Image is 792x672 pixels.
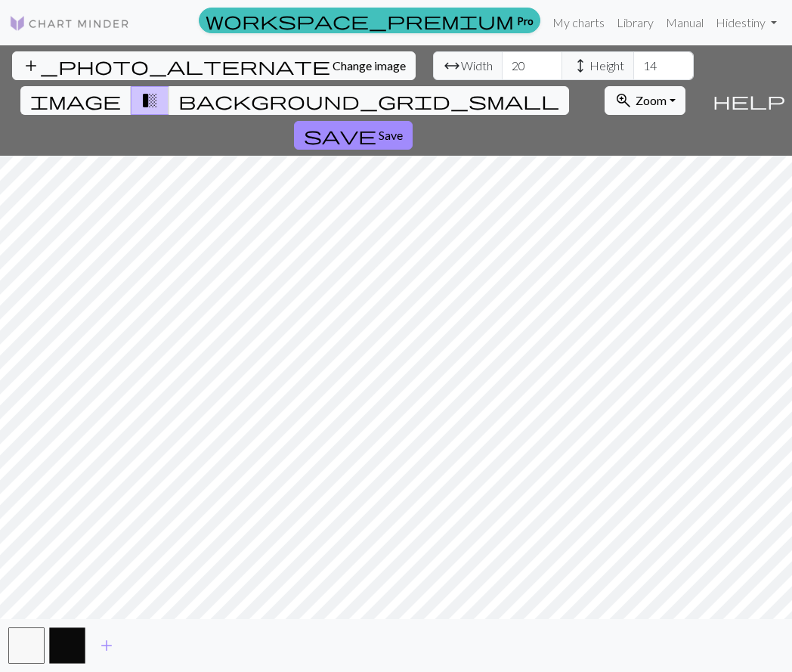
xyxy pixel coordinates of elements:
[706,45,792,156] button: Help
[710,8,783,38] a: Hidestiny
[22,55,330,76] span: add_photo_alternate
[546,8,611,38] a: My charts
[589,57,624,75] span: Height
[30,90,121,111] span: image
[713,90,785,111] span: help
[660,8,710,38] a: Manual
[141,90,159,111] span: transition_fade
[571,55,589,76] span: height
[304,125,376,146] span: save
[199,8,540,33] a: Pro
[9,14,130,33] img: Logo
[461,57,493,75] span: Width
[97,635,116,656] span: add
[605,86,685,115] button: Zoom
[611,8,660,38] a: Library
[333,58,406,73] span: Change image
[88,631,125,660] button: Add color
[12,51,416,80] button: Change image
[206,10,514,31] span: workspace_premium
[379,128,403,142] span: Save
[294,121,413,150] button: Save
[443,55,461,76] span: arrow_range
[636,93,667,107] span: Zoom
[178,90,559,111] span: background_grid_small
[614,90,633,111] span: zoom_in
